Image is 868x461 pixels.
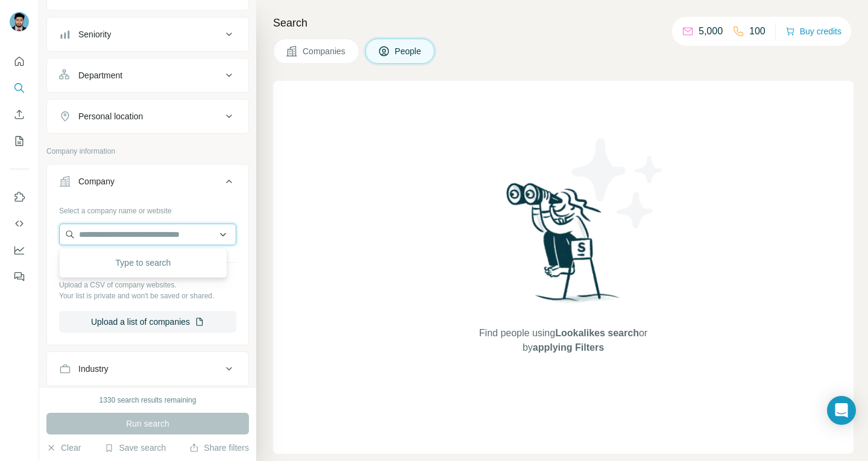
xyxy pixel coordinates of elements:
img: Surfe Illustration - Stars [564,129,672,237]
span: People [395,45,423,57]
button: Quick start [10,51,29,72]
button: Dashboard [10,239,29,261]
button: Seniority [47,20,248,49]
button: Company [47,167,248,201]
div: Department [78,69,122,81]
button: Enrich CSV [10,104,29,125]
p: Your list is private and won't be saved or shared. [59,290,236,301]
button: Search [10,77,29,99]
button: Industry [47,354,248,383]
div: Type to search [62,251,224,275]
img: Surfe Illustration - Woman searching with binoculars [501,180,626,314]
div: Open Intercom Messenger [827,396,856,425]
img: Avatar [10,12,29,31]
p: 100 [749,24,766,39]
p: Company information [46,146,249,157]
div: Seniority [78,28,111,40]
div: Company [78,175,115,187]
button: Clear [46,442,81,454]
p: 5,000 [699,24,723,39]
button: Department [47,61,248,90]
div: Select a company name or website [59,201,236,216]
button: Use Surfe on LinkedIn [10,186,29,208]
span: Companies [303,45,347,57]
h4: Search [273,14,854,31]
span: Lookalikes search [555,328,639,338]
button: Save search [104,442,166,454]
span: Find people using or by [467,326,659,355]
button: Share filters [189,442,249,454]
button: Buy credits [785,23,841,40]
button: Personal location [47,102,248,131]
button: My lists [10,130,29,152]
div: 1330 search results remaining [99,395,197,406]
button: Feedback [10,266,29,287]
span: applying Filters [533,342,604,353]
button: Upload a list of companies [59,311,236,333]
button: Use Surfe API [10,213,29,234]
div: Industry [78,363,108,375]
div: Personal location [78,110,143,122]
p: Upload a CSV of company websites. [59,280,236,290]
